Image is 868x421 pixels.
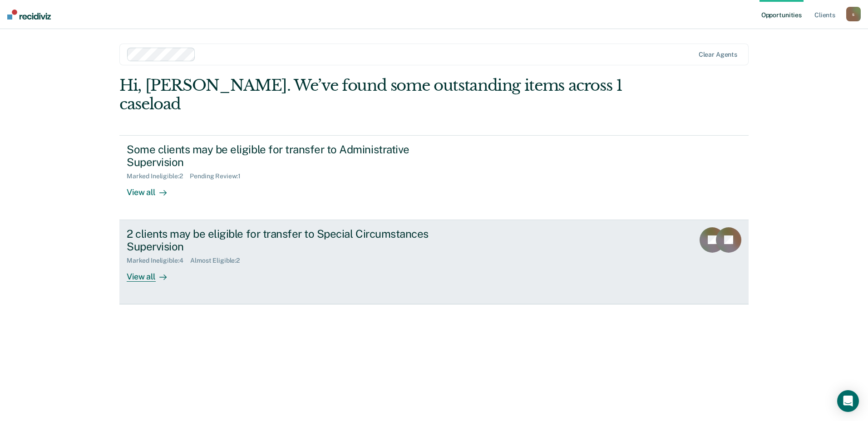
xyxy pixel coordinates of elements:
div: Some clients may be eligible for transfer to Administrative Supervision [127,143,445,169]
div: Marked Ineligible : 4 [127,257,190,264]
div: Clear agents [699,51,737,59]
div: 2 clients may be eligible for transfer to Special Circumstances Supervision [127,227,445,254]
a: 2 clients may be eligible for transfer to Special Circumstances SupervisionMarked Ineligible:4Alm... [119,220,749,304]
div: View all [127,264,178,282]
img: Recidiviz [7,10,51,20]
div: Pending Review : 1 [190,172,248,180]
div: Marked Ineligible : 2 [127,172,190,180]
button: s [846,7,861,21]
div: View all [127,180,178,198]
div: Almost Eligible : 2 [190,257,247,264]
div: Hi, [PERSON_NAME]. We’ve found some outstanding items across 1 caseload [119,76,623,113]
a: Some clients may be eligible for transfer to Administrative SupervisionMarked Ineligible:2Pending... [119,135,749,220]
div: Open Intercom Messenger [837,390,859,412]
